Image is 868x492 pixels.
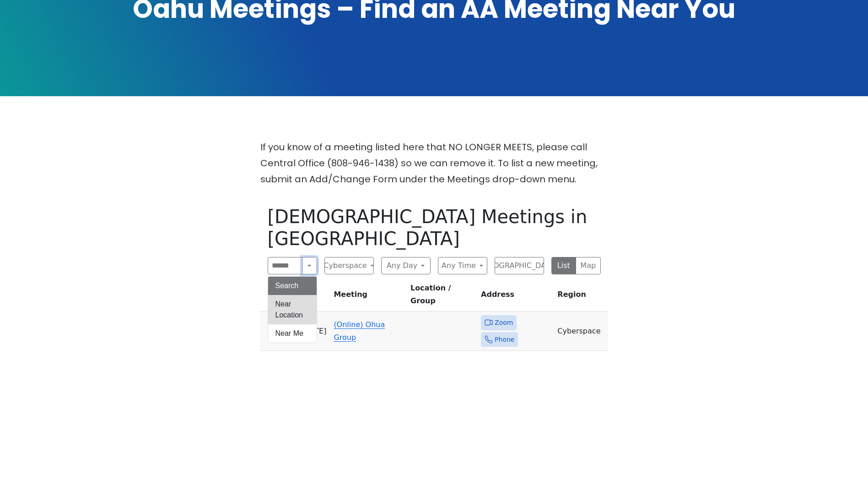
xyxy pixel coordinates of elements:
span: Phone [495,334,514,345]
button: Map [576,257,601,274]
th: Address [477,282,554,312]
th: Location / Group [407,282,477,312]
th: Time [260,282,330,312]
button: Any Time [438,257,487,274]
h1: [DEMOGRAPHIC_DATA] Meetings in [GEOGRAPHIC_DATA] [268,206,601,250]
span: Zoom [495,317,513,328]
th: Region [554,282,608,312]
th: Meeting [330,282,407,312]
button: Near Location [268,295,317,324]
td: Cyberspace [554,312,608,351]
p: If you know of a meeting listed here that NO LONGER MEETS, please call Central Office (808-946-14... [260,139,608,187]
input: Search [268,257,303,274]
button: Search [268,277,317,295]
button: [DEMOGRAPHIC_DATA] [495,257,544,274]
button: Cyberspace [324,257,374,274]
button: Any Day [381,257,431,274]
button: List [551,257,577,274]
a: (Online) Ohua Group [334,320,385,342]
button: Search [302,257,317,274]
button: Near Me [268,324,317,343]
